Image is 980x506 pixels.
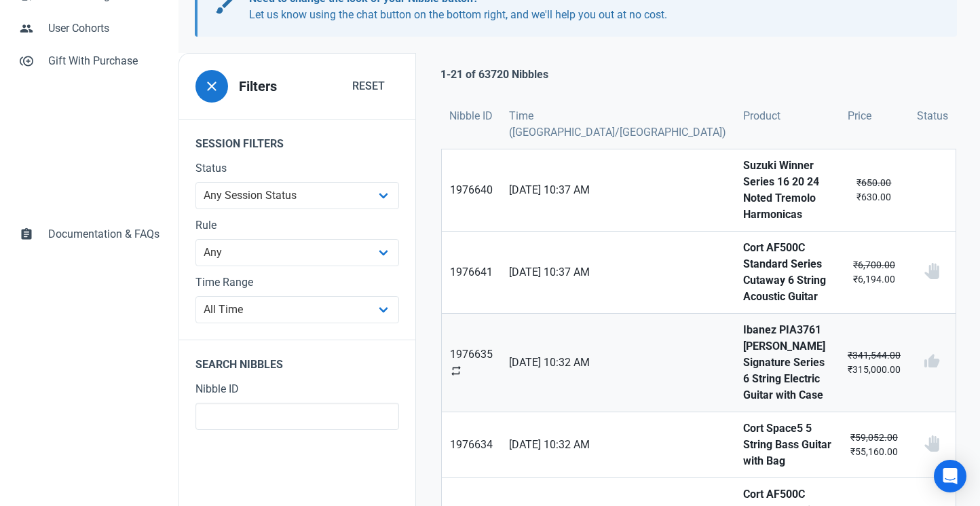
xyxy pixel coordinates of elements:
span: Product [743,108,780,124]
s: ₹6,700.00 [853,259,895,270]
a: peopleUser Cohorts [11,12,168,45]
a: [DATE] 10:37 AM [501,149,735,231]
span: Nibble ID [449,108,493,124]
button: close [195,70,228,103]
label: Time Range [195,274,399,291]
span: [DATE] 10:32 AM [509,355,727,371]
span: control_point_duplicate [20,53,33,67]
span: User Cohorts [48,20,159,37]
img: status_user_offer_unavailable.svg [924,263,940,279]
span: Price [848,108,871,124]
a: [DATE] 10:37 AM [501,232,735,313]
span: assignment [20,226,33,240]
legend: Search Nibbles [179,340,415,381]
label: Status [195,160,399,177]
a: Cort AF500C Standard Series Cutaway 6 String Acoustic Guitar [735,232,840,313]
span: Status [917,108,948,124]
span: Documentation & FAQs [48,226,159,242]
a: 1976635repeat [442,314,501,412]
span: Gift With Purchase [48,53,159,69]
small: ₹55,160.00 [848,431,901,459]
small: ₹6,194.00 [848,258,901,287]
a: thumb_up [909,314,956,412]
a: Ibanez PIA3761 [PERSON_NAME] Signature Series 6 String Electric Guitar with Case [735,314,840,412]
strong: Suzuki Winner Series 16 20 24 Noted Tremolo Harmonicas [743,158,831,223]
a: assignmentDocumentation & FAQs [11,218,168,251]
a: 1976640 [442,149,501,231]
s: ₹650.00 [856,177,891,188]
strong: Ibanez PIA3761 [PERSON_NAME] Signature Series 6 String Electric Guitar with Case [743,322,831,403]
small: ₹315,000.00 [848,348,901,377]
a: [DATE] 10:32 AM [501,314,735,412]
button: Reset [338,73,399,100]
a: control_point_duplicateGift With Purchase [11,45,168,77]
p: 1-21 of 63720 Nibbles [440,67,548,83]
span: [DATE] 10:37 AM [509,182,727,198]
span: Time ([GEOGRAPHIC_DATA]/[GEOGRAPHIC_DATA]) [509,108,727,141]
span: people [20,20,33,34]
h3: Filters [239,79,277,94]
a: Cort Space5 5 String Bass Guitar with Bag [735,412,840,477]
a: ₹59,052.00₹55,160.00 [840,412,909,477]
a: [DATE] 10:32 AM [501,412,735,477]
label: Nibble ID [195,381,399,397]
a: Suzuki Winner Series 16 20 24 Noted Tremolo Harmonicas [735,149,840,231]
div: Open Intercom Messenger [934,460,966,492]
span: repeat [450,365,462,377]
small: ₹630.00 [848,176,901,204]
s: ₹341,544.00 [848,350,901,361]
s: ₹59,052.00 [850,432,898,443]
a: ₹341,544.00₹315,000.00 [840,314,909,412]
span: [DATE] 10:37 AM [509,264,727,281]
span: Reset [352,78,385,94]
strong: Cort AF500C Standard Series Cutaway 6 String Acoustic Guitar [743,240,831,305]
span: [DATE] 10:32 AM [509,437,727,453]
a: ₹6,700.00₹6,194.00 [840,232,909,313]
strong: Cort Space5 5 String Bass Guitar with Bag [743,420,831,469]
a: 1976634 [442,412,501,477]
legend: Session Filters [179,119,415,160]
a: 1976641 [442,232,501,313]
img: status_user_offer_unavailable.svg [924,435,940,452]
a: ₹650.00₹630.00 [840,149,909,231]
span: thumb_up [924,353,940,369]
label: Rule [195,217,399,234]
span: close [204,78,220,94]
